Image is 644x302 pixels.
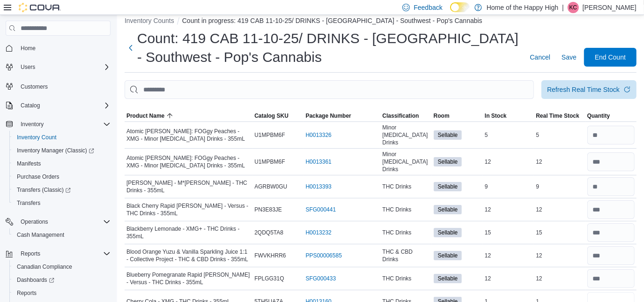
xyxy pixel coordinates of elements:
span: Sellable [438,158,458,166]
span: Inventory Manager (Classic) [17,147,94,154]
button: Home [2,41,114,55]
span: Inventory Count [13,132,111,143]
span: Reports [21,250,40,257]
span: Sellable [434,228,462,237]
span: Reports [17,248,111,259]
button: Canadian Compliance [9,260,114,273]
a: H0013232 [306,229,332,236]
div: 15 [483,227,534,238]
span: Operations [17,216,111,227]
span: Dashboards [17,276,54,284]
span: Cash Management [17,231,64,239]
span: Inventory [17,119,111,130]
button: Quantity [585,110,637,121]
a: Canadian Compliance [13,261,76,272]
span: AGRBW0GU [254,183,287,190]
button: Real Time Stock [534,110,585,121]
span: Customers [21,83,48,91]
button: Next [125,38,137,57]
button: Catalog [17,100,44,111]
p: Home of the Happy High [487,2,558,13]
a: SFG000441 [306,206,336,213]
span: Sellable [438,251,458,260]
span: Sellable [438,205,458,214]
button: Count in progress: 419 CAB 11-10-25/ DRINKS - [GEOGRAPHIC_DATA] - Southwest - Pop's Cannabis [182,17,482,24]
div: 9 [534,181,585,192]
span: Transfers [13,197,111,209]
button: Purchase Orders [9,170,114,183]
span: Cash Management [13,229,111,241]
div: 12 [534,273,585,284]
span: THC & CBD Drinks [382,248,429,263]
div: 12 [534,204,585,215]
div: 12 [483,204,534,215]
span: Reports [17,289,37,297]
span: Customers [17,80,111,92]
a: Manifests [13,158,44,169]
span: Canadian Compliance [13,261,111,272]
input: This is a search bar. After typing your query, hit enter to filter the results lower in the page. [125,80,534,99]
button: Cancel [526,48,554,67]
span: Real Time Stock [536,112,579,120]
span: Atomic [PERSON_NAME]: FOGgy Peaches - XMG - Minor [MEDICAL_DATA] Drinks - 355mL [126,128,251,143]
a: Reports [13,287,40,299]
button: Users [2,60,114,74]
span: Dark Mode [450,12,451,13]
span: Feedback [414,3,442,12]
a: SFG000433 [306,275,336,282]
span: Sellable [434,205,462,214]
button: Transfers [9,196,114,210]
span: Sellable [434,274,462,283]
span: [PERSON_NAME] - M*[PERSON_NAME] - THC Drinks - 355mL [126,179,251,194]
span: Manifests [17,160,41,167]
span: Transfers (Classic) [13,184,111,196]
span: Users [17,61,111,73]
input: Dark Mode [450,2,470,12]
button: In Stock [483,110,534,121]
span: End Count [595,53,626,62]
button: Inventory Counts [125,17,174,24]
div: Kyla Canning [568,2,579,13]
span: Transfers (Classic) [17,186,71,194]
span: FWVKHRR6 [254,252,286,259]
span: Purchase Orders [17,173,59,181]
button: Classification [380,110,431,121]
button: Operations [17,216,52,227]
a: H0013326 [306,131,332,139]
a: Transfers (Classic) [13,184,74,196]
a: Transfers [13,197,44,209]
div: Refresh Real Time Stock [547,85,620,94]
span: KC [570,2,577,13]
span: Sellable [434,251,462,260]
a: Home [17,43,39,54]
span: Catalog SKU [254,112,289,120]
span: Classification [382,112,419,120]
a: Transfers (Classic) [9,183,114,196]
span: 2QDQ5TA8 [254,229,283,236]
span: Sellable [438,228,458,237]
span: Cancel [530,53,550,62]
span: Transfers [17,199,40,207]
span: THC Drinks [382,275,411,282]
div: 12 [534,250,585,261]
span: Manifests [13,158,111,169]
span: Catalog [17,100,111,111]
a: H0013393 [306,183,332,190]
p: [PERSON_NAME] [583,2,637,13]
span: U1MPBM6F [254,158,285,166]
span: Operations [21,218,48,226]
button: Cash Management [9,228,114,242]
div: 12 [483,273,534,284]
span: Blueberry Pomegranate Rapid [PERSON_NAME] - Versus - THC Drinks - 355mL [126,271,251,286]
button: Inventory [2,118,114,131]
span: Black Cherry Rapid [PERSON_NAME] - Versus - THC Drinks - 355mL [126,202,251,217]
a: Cash Management [13,229,68,241]
span: Package Number [306,112,351,120]
a: Dashboards [13,274,58,286]
span: Atomic [PERSON_NAME]: FOGgy Peaches - XMG - Minor [MEDICAL_DATA] Drinks - 355mL [126,154,251,169]
span: In Stock [485,112,507,120]
span: Blackberry Lemonade - XMG+ - THC Drinks - 355mL [126,225,251,240]
h1: Count: 419 CAB 11-10-25/ DRINKS - [GEOGRAPHIC_DATA] - Southwest - Pop's Cannabis [137,29,519,67]
div: 15 [534,227,585,238]
button: Save [558,48,580,67]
